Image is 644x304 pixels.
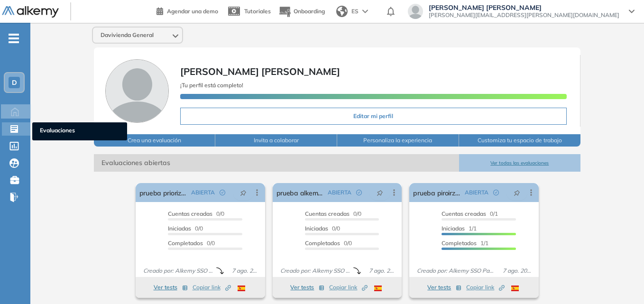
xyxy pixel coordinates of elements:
span: check-circle [493,190,499,195]
button: Copiar link [466,282,505,293]
img: Foto de perfil [105,59,169,123]
img: Logo [2,6,59,18]
span: 0/0 [305,210,361,217]
button: Onboarding [278,1,325,22]
span: pushpin [240,189,247,196]
span: Cuentas creadas [168,210,212,217]
span: Creado por: Alkemy SSO Partner [276,267,354,275]
span: 7 ago. 2025 [228,267,261,275]
button: Ver tests [427,282,461,293]
img: ESP [238,286,245,291]
a: prueba priorizacion [139,183,187,202]
span: Agendar una demo [167,8,218,15]
span: 7 ago. 2025 [499,267,535,275]
span: 7 ago. 2025 [365,267,398,275]
span: pushpin [377,189,383,196]
span: 1/1 [442,225,477,232]
img: world [336,6,348,17]
span: Cuentas creadas [442,210,486,217]
span: Cuentas creadas [305,210,350,217]
span: pushpin [514,189,520,196]
button: pushpin [369,185,390,200]
span: Creado por: Alkemy SSO Partner [413,267,499,275]
span: [PERSON_NAME] [PERSON_NAME] [429,4,619,11]
span: Evaluaciones abiertas [94,154,459,172]
span: 0/0 [305,225,340,232]
span: 1/1 [442,240,488,247]
a: prueba alkemy cert [276,183,324,202]
span: ABIERTA [465,188,488,197]
span: Copiar link [466,283,505,292]
span: Tutoriales [244,8,271,15]
button: Copiar link [329,282,368,293]
button: Invita a colaborar [215,134,337,147]
span: check-circle [356,190,362,195]
span: ABIERTA [328,188,351,197]
span: D [12,79,17,86]
span: ES [351,7,359,16]
span: 0/0 [168,210,224,217]
button: Ver tests [290,282,324,293]
a: Agendar una demo [156,5,218,16]
span: Iniciadas [305,225,328,232]
img: arrow [362,9,368,13]
span: Iniciadas [168,225,191,232]
span: 0/0 [168,240,215,247]
span: check-circle [220,190,225,195]
div: Widget de chat [597,258,644,304]
button: Copiar link [193,282,231,293]
button: Personaliza la experiencia [337,134,459,147]
i: - [9,37,19,39]
button: Crea una evaluación [94,134,216,147]
span: Completados [168,240,203,247]
button: pushpin [233,185,254,200]
span: Completados [442,240,477,247]
button: Ver tests [154,282,188,293]
span: Evaluaciones [40,126,120,137]
span: Onboarding [294,8,325,15]
button: Ver todas las evaluaciones [459,154,581,172]
span: 0/0 [305,240,352,247]
a: prueba piroirzacion [413,183,461,202]
span: [PERSON_NAME] [PERSON_NAME] [180,65,340,77]
span: Davivienda General [101,31,154,39]
img: ESP [511,286,519,291]
button: Customiza tu espacio de trabajo [459,134,581,147]
span: Copiar link [329,283,368,292]
span: Copiar link [193,283,231,292]
span: Completados [305,240,340,247]
button: pushpin [506,185,527,200]
img: ESP [374,286,382,291]
button: Editar mi perfil [180,108,567,125]
span: Creado por: Alkemy SSO Partner [139,267,217,275]
span: ABIERTA [191,188,215,197]
iframe: Chat Widget [597,258,644,304]
span: ¡Tu perfil está completo! [180,82,243,89]
span: 0/1 [442,210,498,217]
span: [PERSON_NAME][EMAIL_ADDRESS][PERSON_NAME][DOMAIN_NAME] [429,11,619,19]
span: 0/0 [168,225,203,232]
span: Iniciadas [442,225,465,232]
